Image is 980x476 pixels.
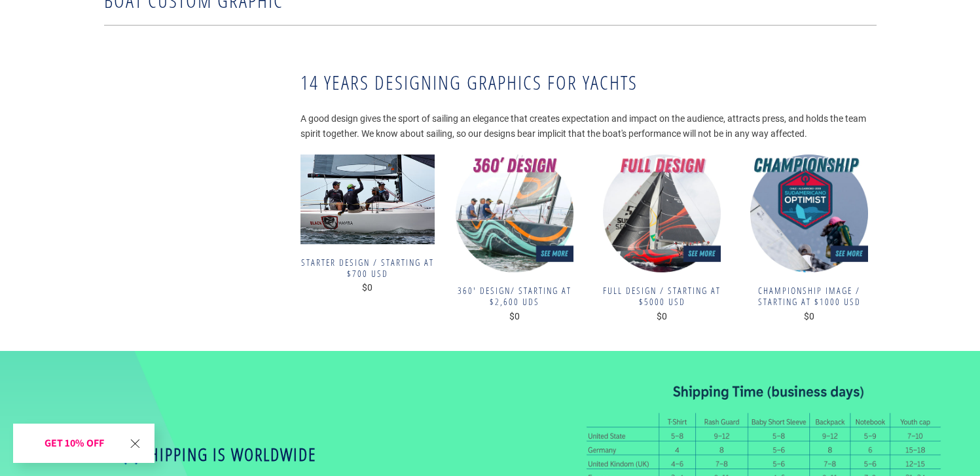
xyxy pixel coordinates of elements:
img: Boatbranding CHAMPIONSHIP IMAGE / Starting at $1000 USD Sailing-Gift Regatta Yacht Sailing-Lifest... [742,155,877,272]
span: $0 [362,282,372,293]
span: $0 [509,311,520,321]
a: CHAMPIONSHIP IMAGE / Starting at $1000 USD $0 [742,285,877,321]
h4: 14 YEARS DESIGNING GRAPHICS FOR YACHTS [300,63,877,101]
h2: ✈️ [117,441,549,468]
img: Boatbranding 360' DESIGN/ Starting at $2,600 UDS Sailing-Gift Regatta Yacht Sailing-Lifestyle Sai... [448,155,582,272]
a: 360' DESIGN/ Starting at $2,600 UDS $0 [448,285,582,321]
a: STARTER DESIGN / Starting at $700 USD STARTER DESIGN / Starting at $700 USD [300,155,435,244]
a: FULL DESIGN / Starting at $5000 USD $0 [595,285,729,321]
a: STARTER DESIGN / Starting at $700 USD $0 [300,257,435,293]
span: $0 [804,311,814,321]
strong: Shipping is worldwide [141,442,316,466]
span: 360' DESIGN/ Starting at $2,600 UDS [448,285,582,308]
span: FULL DESIGN / Starting at $5000 USD [595,285,729,308]
span: STARTER DESIGN / Starting at $700 USD [300,257,435,280]
span: CHAMPIONSHIP IMAGE / Starting at $1000 USD [742,285,877,308]
span: A good design gives the sport of sailing an elegance that creates expectation and impact on the a... [300,113,866,138]
img: STARTER DESIGN / Starting at $700 USD [300,155,435,244]
img: Boatbranding FULL DESIGN / Starting at $5000 USD Sailing-Gift Regatta Yacht Sailing-Lifestyle Sai... [595,155,729,272]
span: $0 [657,311,667,321]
